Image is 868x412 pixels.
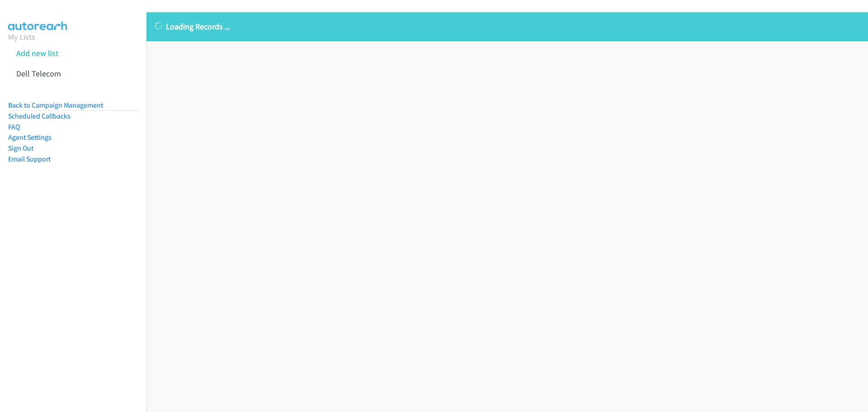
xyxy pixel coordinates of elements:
[16,68,61,79] a: Dell Telecom
[8,32,35,42] a: My Lists
[8,133,52,142] a: Agent Settings
[8,144,33,152] a: Sign Out
[16,48,58,58] a: Add new list
[8,155,51,163] a: Email Support
[155,20,860,33] p: Loading Records ...
[8,123,20,131] a: FAQ
[8,101,103,109] a: Back to Campaign Management
[8,112,71,120] a: Scheduled Callbacks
